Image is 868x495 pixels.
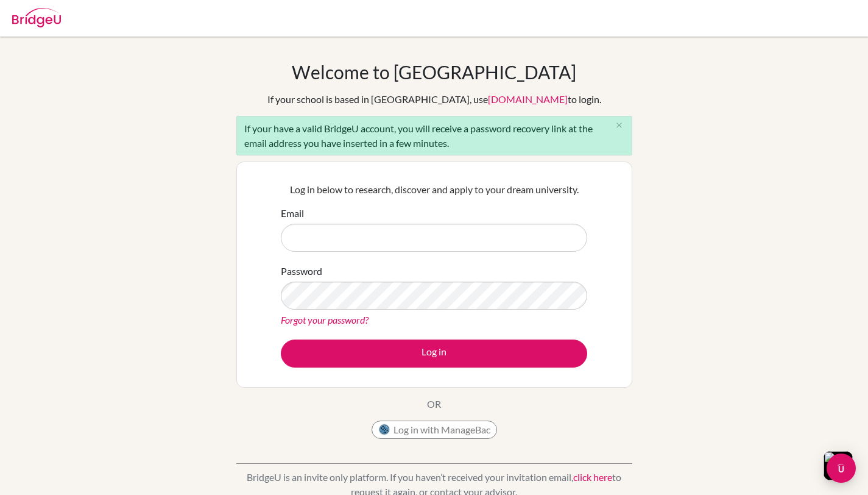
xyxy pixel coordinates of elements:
a: [DOMAIN_NAME] [488,93,568,105]
a: click here [573,471,612,483]
div: Open Intercom Messenger [827,454,856,483]
label: Password [281,264,322,279]
a: Forgot your password? [281,314,369,326]
h1: Welcome to [GEOGRAPHIC_DATA] [292,61,576,83]
button: Close [607,116,632,135]
i: close [615,121,624,130]
img: Bridge-U [12,8,61,27]
label: Email [281,206,304,221]
div: If your school is based in [GEOGRAPHIC_DATA], use to login. [267,92,601,107]
p: Log in below to research, discover and apply to your dream university. [281,182,587,197]
button: Log in [281,340,587,368]
p: OR [427,397,441,411]
button: Log in with ManageBac [372,421,497,439]
div: If your have a valid BridgeU account, you will receive a password recovery link at the email addr... [236,116,632,155]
